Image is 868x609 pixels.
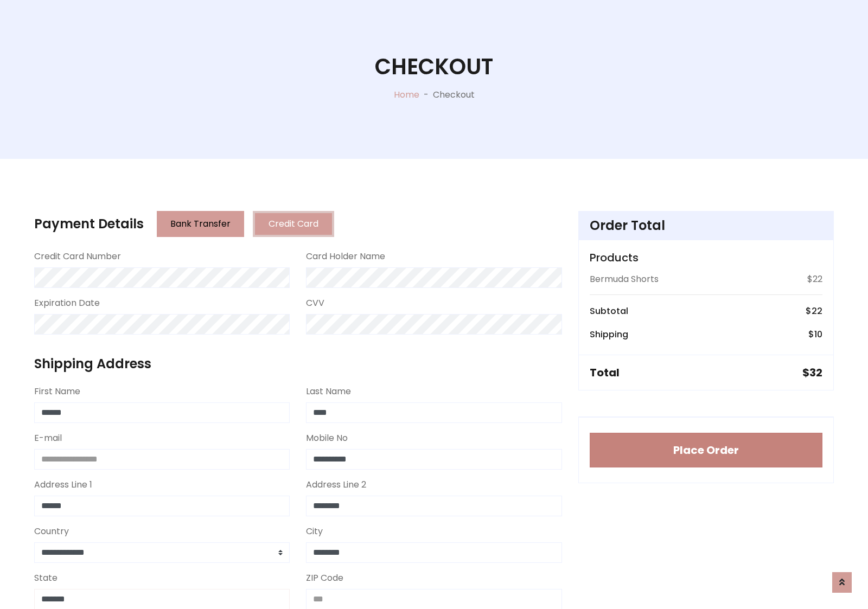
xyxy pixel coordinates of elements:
[34,432,62,445] label: E-mail
[34,525,69,538] label: Country
[590,218,822,234] h4: Order Total
[306,525,323,538] label: City
[814,328,822,341] span: 10
[590,433,822,467] button: Place Order
[812,305,822,317] span: 22
[433,88,475,101] p: Checkout
[34,297,100,310] label: Expiration Date
[253,211,334,237] button: Credit Card
[394,88,419,101] a: Home
[34,385,80,398] label: First Name
[590,251,822,264] h5: Products
[34,478,92,491] label: Address Line 1
[306,572,343,585] label: ZIP Code
[806,306,822,316] h6: $
[375,54,493,80] h1: Checkout
[157,211,244,237] button: Bank Transfer
[306,250,385,263] label: Card Holder Name
[809,365,822,380] span: 32
[34,356,562,372] h4: Shipping Address
[306,385,351,398] label: Last Name
[34,250,121,263] label: Credit Card Number
[590,329,628,339] h6: Shipping
[590,273,659,286] p: Bermuda Shorts
[807,273,822,286] p: $22
[802,366,822,379] h5: $
[306,432,348,445] label: Mobile No
[306,297,324,310] label: CVV
[590,366,620,379] h5: Total
[590,306,628,316] h6: Subtotal
[34,216,144,232] h4: Payment Details
[306,478,366,491] label: Address Line 2
[808,329,822,339] h6: $
[419,88,433,101] p: -
[34,572,58,585] label: State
